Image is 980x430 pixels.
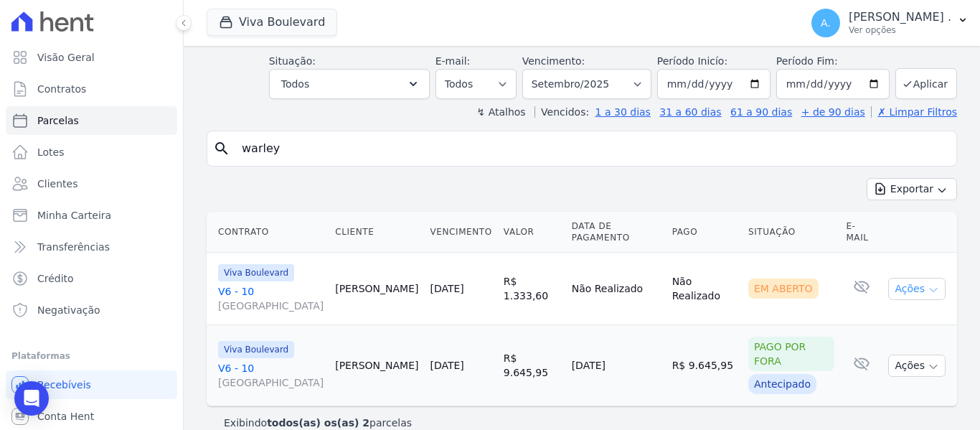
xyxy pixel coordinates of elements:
label: E-mail: [435,55,471,67]
span: Visão Geral [37,50,95,65]
a: + de 90 dias [801,106,865,118]
th: Data de Pagamento [566,212,666,253]
p: Exibindo parcelas [224,416,412,430]
b: todos(as) os(as) 2 [267,417,369,429]
a: Contratos [6,75,177,103]
button: Viva Boulevard [207,9,337,36]
p: Ver opções [849,24,951,36]
td: R$ 1.333,60 [498,253,566,325]
a: Visão Geral [6,43,177,72]
th: Vencimento [424,212,497,253]
a: [DATE] [430,360,463,371]
td: Não Realizado [566,253,666,325]
td: R$ 9.645,95 [666,325,743,406]
span: A. [821,18,831,28]
th: Cliente [329,212,424,253]
span: Viva Boulevard [218,341,294,358]
th: E-mail [840,212,882,253]
span: Contratos [37,82,86,96]
button: Ações [888,278,946,300]
span: Transferências [37,240,110,254]
span: Viva Boulevard [218,264,294,281]
label: Situação: [269,55,316,67]
a: 31 a 60 dias [659,106,721,118]
td: R$ 9.645,95 [498,325,566,406]
span: Conta Hent [37,409,94,424]
a: Crédito [6,264,177,293]
td: [PERSON_NAME] [329,325,424,406]
button: Exportar [867,178,957,200]
span: Recebíveis [37,378,91,392]
a: Negativação [6,296,177,324]
span: [GEOGRAPHIC_DATA] [218,375,324,390]
p: [PERSON_NAME] . [849,10,951,24]
a: Clientes [6,169,177,198]
span: Parcelas [37,113,79,128]
th: Valor [498,212,566,253]
td: [DATE] [566,325,666,406]
th: Situação [743,212,840,253]
label: Período Fim: [776,54,890,69]
span: Clientes [37,177,77,191]
label: ↯ Atalhos [476,106,525,118]
div: Plataformas [11,347,171,365]
a: [DATE] [430,283,463,294]
a: Recebíveis [6,370,177,399]
a: Lotes [6,138,177,167]
button: Aplicar [895,68,957,99]
span: Minha Carteira [37,208,111,223]
span: Lotes [37,145,65,159]
div: Em Aberto [748,279,819,299]
div: Antecipado [748,374,816,394]
div: Pago por fora [748,337,834,371]
input: Buscar por nome do lote ou do cliente [233,134,951,163]
span: Todos [281,75,309,93]
label: Período Inicío: [657,55,727,67]
div: Open Intercom Messenger [14,381,49,416]
a: Minha Carteira [6,201,177,230]
a: V6 - 10[GEOGRAPHIC_DATA] [218,361,324,390]
label: Vencidos: [534,106,589,118]
button: Todos [269,69,430,99]
a: 61 a 90 dias [730,106,792,118]
a: ✗ Limpar Filtros [871,106,957,118]
i: search [213,140,230,157]
a: Transferências [6,233,177,261]
a: 1 a 30 dias [595,106,651,118]
a: Parcelas [6,106,177,135]
span: Crédito [37,271,74,286]
button: Ações [888,355,946,377]
a: V6 - 10[GEOGRAPHIC_DATA] [218,284,324,313]
button: A. [PERSON_NAME] . Ver opções [800,3,980,43]
td: Não Realizado [666,253,743,325]
span: Negativação [37,303,100,317]
td: [PERSON_NAME] [329,253,424,325]
th: Pago [666,212,743,253]
th: Contrato [207,212,329,253]
label: Vencimento: [522,55,585,67]
span: [GEOGRAPHIC_DATA] [218,299,324,313]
